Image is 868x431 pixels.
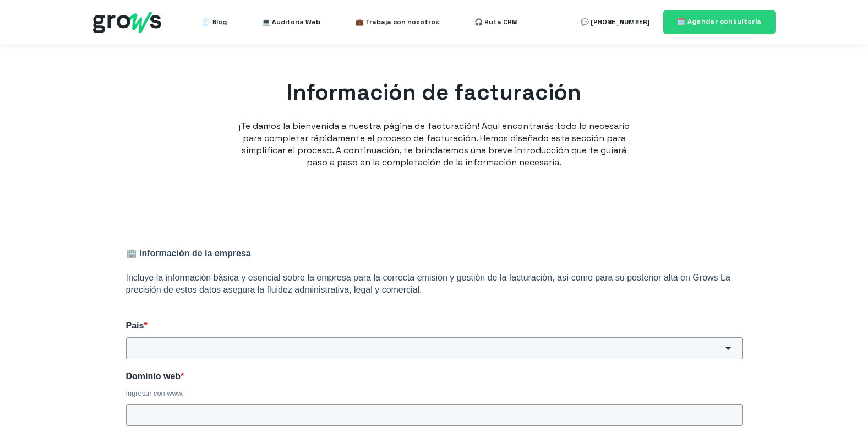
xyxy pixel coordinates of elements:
[126,321,144,330] span: País
[126,389,743,398] div: Ingresar con www.
[663,10,776,34] a: 🗓️ Agendar consultoría
[581,11,649,33] a: 💬 [PHONE_NUMBER]
[474,11,518,33] a: 🎧 Ruta CRM
[262,11,320,33] a: 💻 Auditoría Web
[356,11,439,33] a: 💼 Trabaja con nosotros
[202,11,227,33] a: 🧾 Blog
[677,17,762,26] span: 🗓️ Agendar consultoría
[236,77,632,108] h1: Información de facturación
[93,12,161,33] img: grows - hubspot
[236,120,632,169] p: ¡Te damos la bienvenida a nuestra página de facturación! Aquí encontrarás todo lo necesario para ...
[126,371,181,381] span: Dominio web
[813,378,868,431] iframe: Chat Widget
[126,249,251,258] strong: 🏢 Información de la empresa
[126,272,743,296] p: Incluye la información básica y esencial sobre la empresa para la correcta emisión y gestión de l...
